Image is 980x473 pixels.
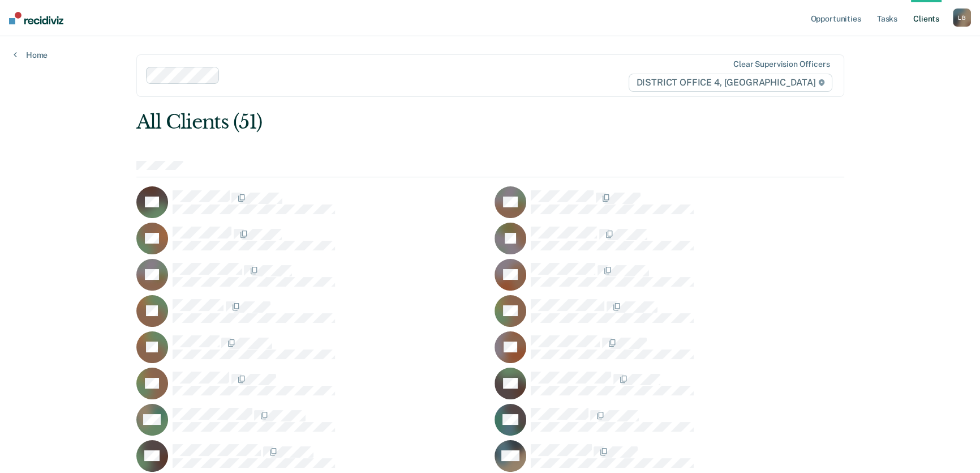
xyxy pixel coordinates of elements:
a: Home [14,50,48,60]
div: All Clients (51) [136,110,703,134]
div: Clear supervision officers [733,59,829,69]
div: L B [953,8,971,27]
button: LB [953,8,971,27]
span: DISTRICT OFFICE 4, [GEOGRAPHIC_DATA] [629,74,832,92]
img: Recidiviz [9,12,63,24]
